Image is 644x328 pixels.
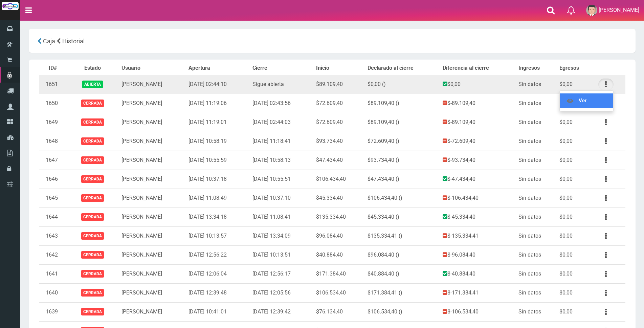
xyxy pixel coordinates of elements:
td: $0,00 [557,151,593,170]
td: [DATE] 12:39:42 [250,302,313,321]
th: Apertura [186,62,249,75]
td: $0,00 [557,283,593,302]
span: Cerrada [81,118,104,126]
td: [DATE] 11:19:06 [186,94,249,113]
td: $72.609,40 () [365,132,440,151]
span: Cerrada [81,213,104,220]
th: Diferencia al cierre [440,62,515,75]
td: [PERSON_NAME] [119,75,186,94]
td: $0,00 () [365,75,440,94]
span: Cerrada [81,100,104,107]
a: Ver [560,93,613,108]
td: Sin datos [516,170,557,189]
td: $-106.434,40 [440,189,515,207]
td: $0,00 [440,75,515,94]
td: $-72.609,40 [440,132,515,151]
td: $0,00 [557,226,593,245]
td: 1643 [39,226,67,245]
td: $0,00 [557,94,593,113]
td: $45.334,40 [313,189,365,207]
td: $106.434,40 () [365,189,440,207]
td: $135.334,41 () [365,226,440,245]
td: 1640 [39,283,67,302]
td: 1641 [39,264,67,283]
td: Sin datos [516,113,557,132]
td: 1644 [39,207,67,226]
td: [DATE] 11:18:41 [250,132,313,151]
td: $72.609,40 [313,113,365,132]
td: Sin datos [516,264,557,283]
td: 1647 [39,151,67,170]
td: Sin datos [516,207,557,226]
td: [PERSON_NAME] [119,151,186,170]
td: $45.334,40 () [365,207,440,226]
img: User Image [586,5,597,16]
span: Abierta [82,81,103,88]
td: [PERSON_NAME] [119,207,186,226]
td: [DATE] 10:58:13 [250,151,313,170]
td: $106.534,40 () [365,302,440,321]
td: $135.334,40 [313,207,365,226]
th: Estado [67,62,119,75]
td: $106.434,40 [313,170,365,189]
td: Sin datos [516,151,557,170]
td: $171.384,41 () [365,283,440,302]
span: Cerrada [81,175,104,182]
td: $-47.434,40 [440,170,515,189]
th: ID# [39,62,67,75]
td: [PERSON_NAME] [119,264,186,283]
td: $-45.334,40 [440,207,515,226]
td: Sin datos [516,245,557,264]
td: Sin datos [516,75,557,94]
td: $40.884,40 () [365,264,440,283]
td: $-89.109,40 [440,94,515,113]
th: Inicio [313,62,365,75]
td: $93.734,40 [313,132,365,151]
td: [DATE] 12:56:17 [250,264,313,283]
span: Cerrada [81,137,104,145]
td: [PERSON_NAME] [119,132,186,151]
td: [DATE] 10:41:01 [186,302,249,321]
span: Caja [43,38,55,45]
td: 1646 [39,170,67,189]
span: Cerrada [81,251,104,258]
img: Logo grande [2,2,19,10]
span: Cerrada [81,270,104,277]
td: $0,00 [557,264,593,283]
td: [DATE] 10:13:51 [250,245,313,264]
td: [DATE] 02:44:03 [250,113,313,132]
th: Ingresos [516,62,557,75]
td: [DATE] 12:05:56 [250,283,313,302]
span: Cerrada [81,194,104,201]
td: Sin datos [516,94,557,113]
td: $-106.534,40 [440,302,515,321]
td: $96.084,40 [313,226,365,245]
td: $47.434,40 [313,151,365,170]
td: $0,00 [557,189,593,207]
span: Cerrada [81,289,104,296]
td: [PERSON_NAME] [119,226,186,245]
td: $72.609,40 [313,94,365,113]
td: [DATE] 10:55:59 [186,151,249,170]
td: $0,00 [557,113,593,132]
td: $-40.884,40 [440,264,515,283]
td: $89.109,40 () [365,94,440,113]
td: [DATE] 10:37:10 [250,189,313,207]
td: 1649 [39,113,67,132]
span: Cerrada [81,232,104,239]
td: $93.734,40 () [365,151,440,170]
td: $-135.334,41 [440,226,515,245]
td: $0,00 [557,207,593,226]
td: $89.109,40 [313,75,365,94]
td: [PERSON_NAME] [119,170,186,189]
td: 1645 [39,189,67,207]
td: [DATE] 10:37:18 [186,170,249,189]
td: $-96.084,40 [440,245,515,264]
td: [DATE] 12:39:48 [186,283,249,302]
td: [DATE] 13:34:18 [186,207,249,226]
td: [PERSON_NAME] [119,94,186,113]
td: $0,00 [557,75,593,94]
td: [DATE] 10:55:51 [250,170,313,189]
span: Cerrada [81,156,104,163]
td: 1642 [39,245,67,264]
